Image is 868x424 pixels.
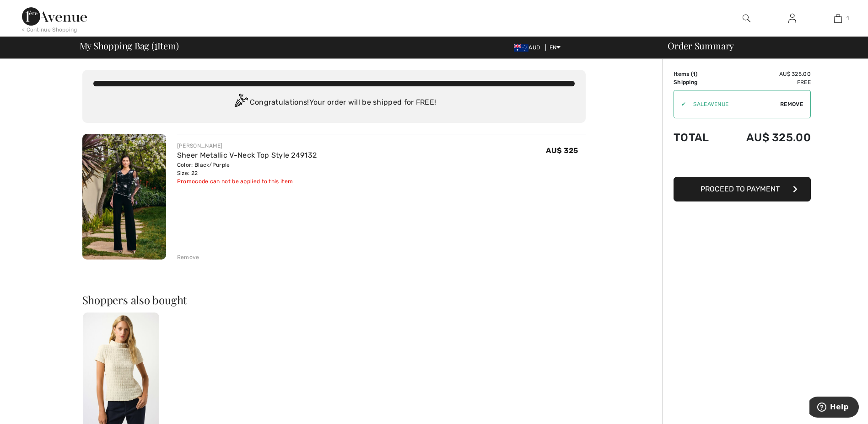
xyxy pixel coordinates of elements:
div: Color: Black/Purple Size: 22 [177,161,317,177]
div: Congratulations! Your order will be shipped for FREE! [93,94,575,112]
div: Promocode can not be applied to this item [177,177,317,185]
button: Proceed to Payment [674,177,811,201]
td: AU$ 325.00 [722,70,811,78]
img: Congratulation2.svg [232,94,250,112]
div: < Continue Shopping [22,26,77,34]
td: Free [722,78,811,86]
span: AU$ 325 [546,146,578,155]
img: My Bag [834,13,842,24]
input: Promo code [686,90,780,118]
a: Sheer Metallic V-Neck Top Style 249132 [177,151,317,159]
iframe: Opens a widget where you can find more information [809,397,859,419]
div: ✔ [674,100,686,108]
td: Shipping [674,78,722,86]
span: 1 [693,71,695,77]
span: 1 [846,14,849,22]
img: 1ère Avenue [22,7,87,26]
a: 1 [815,13,860,24]
a: Sign In [781,13,803,24]
img: Australian Dollar [514,44,528,52]
img: My Info [788,13,796,24]
div: Order Summary [657,41,863,50]
h2: Shoppers also bought [82,294,586,305]
span: AUD [514,44,544,51]
iframe: PayPal [674,153,811,174]
td: Total [674,122,722,153]
div: [PERSON_NAME] [177,142,317,150]
img: search the website [743,13,750,24]
td: AU$ 325.00 [722,122,811,153]
span: My Shopping Bag ( Item) [80,41,179,50]
span: EN [550,44,561,51]
span: Proceed to Payment [701,185,780,193]
img: Sheer Metallic V-Neck Top Style 249132 [82,134,166,260]
td: Items ( ) [674,70,722,78]
span: 1 [154,39,157,51]
span: Remove [780,100,803,108]
div: Remove [177,253,199,261]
